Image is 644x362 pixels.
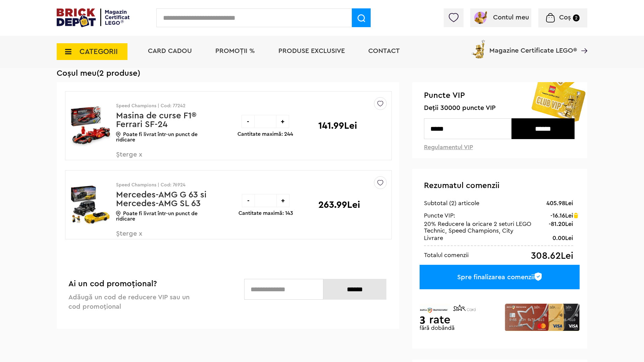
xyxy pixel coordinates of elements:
[493,14,529,21] span: Contul meu
[276,194,289,207] div: +
[148,48,192,54] a: Card Cadou
[473,14,529,21] a: Contul meu
[559,14,571,21] span: Coș
[116,183,212,187] p: Speed Champions | Cod: 76924
[424,199,479,207] div: Subtotal (2) articole
[424,144,473,150] a: Regulamentul VIP
[215,48,255,54] a: PROMOȚII %
[116,151,195,166] span: Șterge x
[424,104,576,112] span: Deții 30000 puncte VIP
[531,251,573,261] div: 308.62Lei
[278,48,345,54] a: Produse exclusive
[420,265,580,289] a: Spre finalizarea comenzii
[68,280,157,288] span: Ai un cod promoțional?
[237,131,293,137] p: Cantitate maximă: 244
[546,199,573,207] div: 405.98Lei
[424,182,499,190] span: Rezumatul comenzii
[238,210,293,216] p: Cantitate maximă: 143
[79,48,118,55] span: CATEGORII
[242,194,255,207] div: -
[424,90,576,101] span: Puncte VIP
[318,200,360,209] p: 263.99Lei
[97,69,140,77] span: (2 produse)
[550,212,573,219] div: -16.16Lei
[552,234,573,242] div: 0.00Lei
[424,212,455,219] div: Puncte VIP:
[424,234,443,242] div: Livrare
[489,39,577,54] span: Magazine Certificate LEGO®
[57,69,587,78] h1: Coșul meu
[116,132,212,142] p: Poate fi livrat într-un punct de ridicare
[424,251,469,259] div: Totalul comenzii
[549,221,573,227] div: -81.20Lei
[70,101,111,151] img: Masina de curse F1® Ferrari SF-24
[424,221,531,234] span: 20% Reducere la oricare 2 seturi LEGO Technic, Speed Champions, City
[116,230,195,245] span: Șterge x
[116,190,207,208] a: Mercedes-AMG G 63 si Mercedes-AMG SL 63
[577,39,587,45] a: Magazine Certificate LEGO®
[116,104,212,108] p: Speed Champions | Cod: 77242
[241,115,255,128] div: -
[573,14,580,21] small: 2
[276,115,289,128] div: +
[70,180,111,230] img: Mercedes-AMG G 63 si Mercedes-AMG SL 63
[368,48,400,54] a: Contact
[116,211,212,222] p: Poate fi livrat într-un punct de ridicare
[116,111,197,129] a: Masina de curse F1® Ferrari SF-24
[68,294,190,310] span: Adăugă un cod de reducere VIP sau un cod promoțional
[318,121,357,130] p: 141.99Lei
